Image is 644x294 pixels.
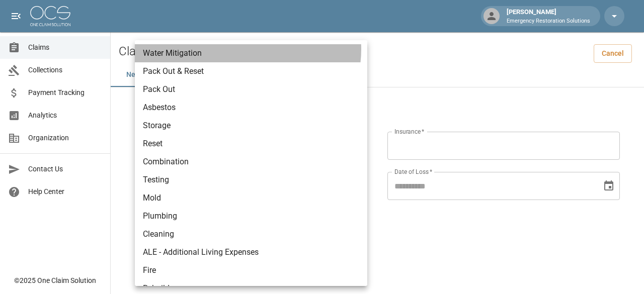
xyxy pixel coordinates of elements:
[135,99,367,117] li: Asbestos
[135,135,367,153] li: Reset
[135,243,367,261] li: ALE - Additional Living Expenses
[135,225,367,243] li: Cleaning
[135,261,367,279] li: Fire
[135,189,367,207] li: Mold
[135,117,367,135] li: Storage
[135,153,367,171] li: Combination
[135,80,367,99] li: Pack Out
[135,207,367,225] li: Plumbing
[135,171,367,189] li: Testing
[135,44,367,62] li: Water Mitigation
[135,62,367,80] li: Pack Out & Reset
